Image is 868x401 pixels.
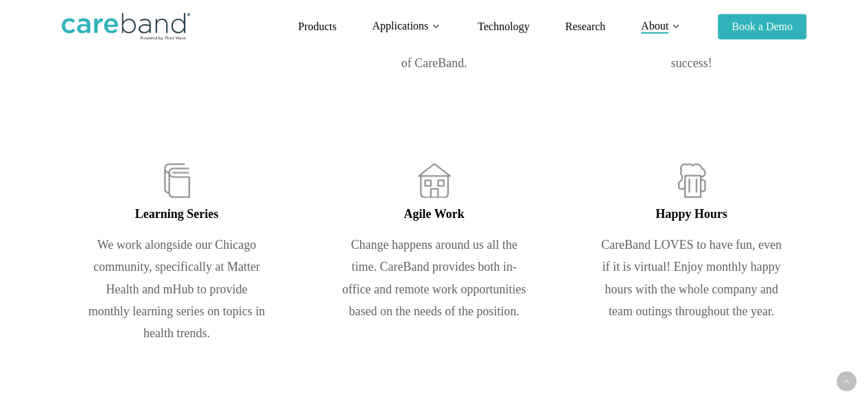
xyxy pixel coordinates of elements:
[84,204,270,223] h4: Learning Series
[372,20,428,32] span: Applications
[342,204,527,223] h4: Agile Work
[641,21,682,32] a: About
[478,21,529,32] a: Technology
[836,372,856,391] a: Back to top
[599,204,784,223] h4: Happy Hours
[731,21,793,32] span: Book a Demo
[84,234,270,343] p: We work alongside our Chicago community, specifically at Matter Health and mHub to provide monthl...
[718,21,806,32] a: Book a Demo
[641,20,668,32] span: About
[342,234,527,321] p: Change happens around us all the time. CareBand provides both in-office and remote work opportuni...
[599,234,784,321] p: CareBand LOVES to have fun, even if it is virtual! Enjoy monthly happy hours with the whole compa...
[372,21,442,32] a: Applications
[565,21,605,32] a: Research
[62,13,190,40] img: CareBand
[298,21,336,32] a: Products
